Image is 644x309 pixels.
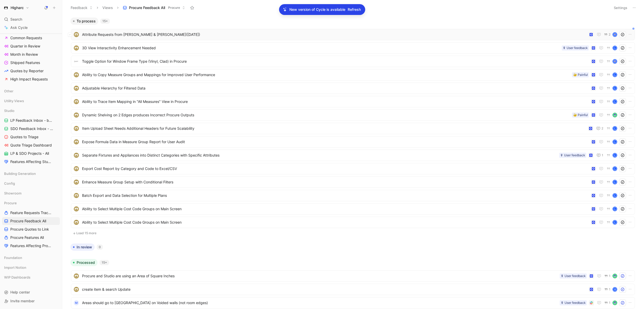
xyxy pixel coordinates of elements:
[609,33,610,36] span: 2
[612,4,630,11] button: Settings
[613,207,617,211] div: L
[2,87,60,95] div: Other
[71,270,635,282] a: logoProcure and Studio are using an Area of Square Inches🎙 User feedback1avatar
[613,180,617,184] div: L
[609,301,610,304] span: 1
[97,245,103,250] div: 0
[74,153,79,158] img: logo
[10,134,38,140] span: Quotes to Triage
[2,97,60,105] div: Utility Views
[71,297,635,308] a: MAreas should go to [GEOGRAPHIC_DATA] on Voided walls (not room edges)🎙 User feedback1avatar
[595,125,604,132] button: 2
[100,4,115,12] button: Views
[4,275,30,280] span: WIP Dashboards
[561,273,586,279] div: 🎙 User feedback
[70,18,98,25] button: To process
[82,139,589,145] span: Expose Formula Data in Measure Group Report for User Audit
[74,59,79,64] img: logo
[2,254,60,262] div: Foundation
[10,77,48,82] span: High Impact Requests
[613,288,617,291] div: B
[3,5,9,10] img: Higharc
[2,125,60,133] a: SDO Feedback Inbox - by Type
[77,260,95,265] span: Processed
[4,200,17,206] span: Procure
[2,170,60,177] div: Building Generation
[71,136,635,148] a: logoExpose Formula Data in Measure Group Report for User AuditL
[2,242,60,250] a: Features Affecting Procure
[74,206,79,212] img: logo
[2,199,60,207] div: Procure
[70,243,95,251] button: In review
[613,274,617,278] img: avatar
[613,221,617,224] div: L
[70,259,97,266] button: Processed
[74,32,79,37] img: logo
[82,286,587,292] span: create item & search Update
[2,107,60,166] div: StudioLP Feedback Inbox - by TypeSDO Feedback Inbox - by TypeQuotes to TriageQuote Triage Dashboa...
[2,107,60,115] div: Studio
[120,4,188,12] button: Procure Feedback AllProcure
[74,300,79,305] div: M
[2,87,60,96] div: Other
[4,98,24,103] span: Utility Views
[613,46,617,50] div: L
[74,126,79,131] img: logo
[2,117,60,124] a: LP Feedback Inbox - by Type
[100,19,110,24] div: 15+
[613,100,617,103] div: L
[2,199,60,250] div: ProcureFeature Requests TrackerProcure Feedback AllProcure Quotes to LinkProcure Features AllFeat...
[10,68,44,74] span: Quotes by Reporter
[573,112,588,118] div: 🤕 Painful
[561,300,586,305] div: 🎙 User feedback
[2,133,60,141] a: Quotes to Triage
[10,118,53,123] span: LP Feedback Inbox - by Type
[2,170,60,179] div: Building Generation
[10,243,53,248] span: Features Affecting Procure
[2,180,60,187] div: Config
[74,139,79,144] img: logo
[4,171,36,176] span: Building Generation
[573,72,588,77] div: 🤕 Painful
[2,150,60,157] a: LP & SDO Projects - All
[613,194,617,197] div: L
[82,112,570,118] span: Dynamic Shelving on 2 Edges produces Incorrect Procure Outputs
[613,73,617,77] div: L
[2,158,60,166] a: Features Affecting Studio
[613,127,617,130] div: L
[10,218,46,224] span: Procure Feedback All
[68,4,95,12] button: Feedback
[347,6,361,13] button: Refresh
[74,180,79,185] img: logo
[2,209,60,217] a: Feature Requests Tracker
[2,59,60,67] a: Shipped Features
[168,5,180,10] span: Procure
[2,288,60,296] div: Help center
[2,189,60,197] div: Showroom
[2,8,60,83] div: Customer Success DashboardsCustomer Feedback DashboardFeature Request ResearchCommon RequestsQuar...
[10,143,52,148] span: Quote Triage Dashboard
[596,152,604,158] button: 1
[74,86,79,91] img: logo
[4,88,13,94] span: Other
[10,44,40,49] span: Quarter in Review
[4,191,21,196] span: Showroom
[74,220,79,225] img: logo
[82,152,557,158] span: Separate Fixtures and Appliances into Distinct Categories with Specific Attributes
[77,19,96,24] span: To process
[82,300,558,306] span: Areas should go to [GEOGRAPHIC_DATA] on Voided walls (not room edges)
[82,166,589,172] span: Export Cost Report by Category and Code to Excel/CSV
[71,123,635,134] a: logoItem Upload Sheet Needs Additional Headers for Future Scalability2L
[10,35,42,40] span: Common Requests
[4,255,22,260] span: Foundation
[10,210,53,215] span: Feature Requests Tracker
[71,83,635,94] a: logoAdjustable Hierarchy for Filtered DataL
[10,290,30,294] span: Help center
[603,273,612,279] button: 1
[348,6,361,13] span: Refresh
[100,260,109,265] div: 15+
[613,86,617,90] div: L
[10,52,38,57] span: Month in Review
[71,203,635,215] a: logoAbility to Select Multiple Cost Code Groups on Main ScreenL
[10,235,44,240] span: Procure Features All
